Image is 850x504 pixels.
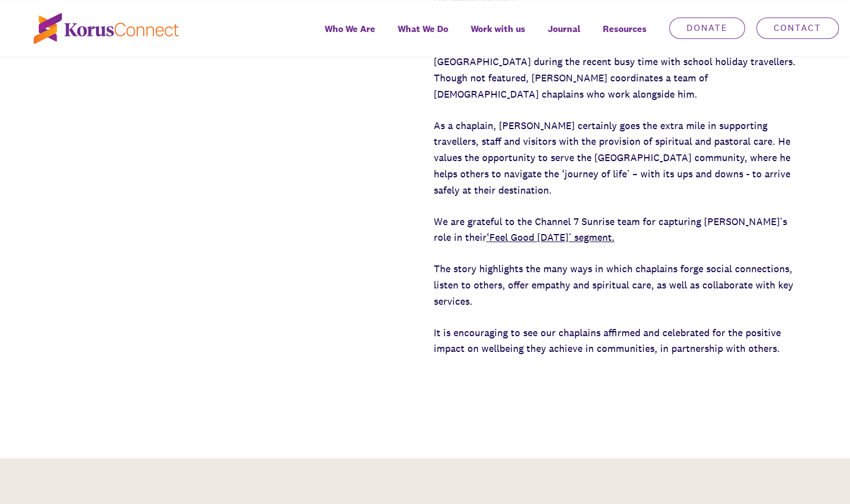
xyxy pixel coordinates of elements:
span: What We Do [398,21,448,37]
p: We are grateful to the Channel 7 Sunrise team for capturing [PERSON_NAME]’s role in their [434,214,796,246]
a: Journal [537,16,592,56]
a: Contact [756,17,839,39]
span: Who We Are [325,21,375,37]
p: It is encouraging to see our chaplains affirmed and celebrated for the positive impact on wellbei... [434,325,796,358]
a: Donate [669,17,745,39]
span: Journal [548,21,580,37]
p: Recently, one of our airport chaplains [PERSON_NAME], was featured on national television for his... [434,22,796,103]
p: As a chaplain, [PERSON_NAME] certainly goes the extra mile in supporting travellers, staff and vi... [434,118,796,199]
img: korus-connect%2Fc5177985-88d5-491d-9cd7-4a1febad1357_logo.svg [34,13,179,44]
a: ‘Feel Good [DATE]’ segment. [487,231,615,244]
span: Work with us [471,21,525,37]
a: Who We Are [313,16,387,56]
div: Resources [592,16,658,56]
p: The story highlights the many ways in which chaplains forge social connections, listen to others,... [434,261,796,309]
a: Work with us [460,16,537,56]
a: What We Do [387,16,460,56]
